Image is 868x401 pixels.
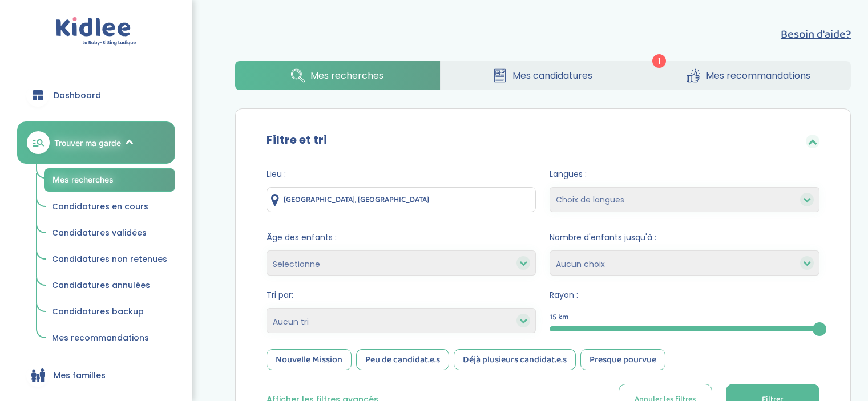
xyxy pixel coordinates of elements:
span: Tri par: [267,289,536,301]
a: Candidatures backup [44,301,175,323]
span: Mes recommandations [706,68,810,83]
a: Mes familles [17,355,175,396]
span: Candidatures validées [52,227,147,238]
span: Candidatures en cours [52,201,148,212]
span: Mes familles [54,370,106,382]
a: Dashboard [17,75,175,116]
input: Ville ou code postale [267,187,536,212]
span: Rayon : [550,289,819,301]
div: Nouvelle Mission [267,349,352,370]
button: Besoin d'aide? [781,26,851,43]
a: Mes recommandations [645,61,851,90]
span: Candidatures annulées [52,280,150,291]
a: Trouver ma garde [17,121,175,164]
span: Mes recherches [53,175,114,184]
a: Mes recherches [235,61,440,90]
label: Filtre et tri [267,131,327,148]
a: Candidatures validées [44,222,175,244]
span: Mes recommandations [52,332,149,343]
div: Peu de candidat.e.s [356,349,449,370]
a: Candidatures en cours [44,196,175,218]
a: Mes candidatures [441,61,645,90]
span: Lieu : [267,168,536,180]
span: Mes recherches [310,68,383,83]
a: Mes recommandations [44,327,175,349]
img: logo.svg [56,17,136,46]
span: 1 [652,54,666,68]
span: Mes candidatures [512,68,592,83]
span: Candidatures backup [52,306,144,317]
span: Candidatures non retenues [52,253,167,265]
a: Mes recherches [44,168,175,192]
div: Déjà plusieurs candidat.e.s [454,349,576,370]
span: Dashboard [54,90,101,102]
span: Langues : [550,168,819,180]
a: Candidatures non retenues [44,249,175,270]
span: Trouver ma garde [54,137,121,149]
span: Nombre d'enfants jusqu'à : [550,232,819,244]
span: 15 km [550,311,569,323]
div: Presque pourvue [580,349,665,370]
span: Âge des enfants : [267,232,536,244]
a: Candidatures annulées [44,275,175,297]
